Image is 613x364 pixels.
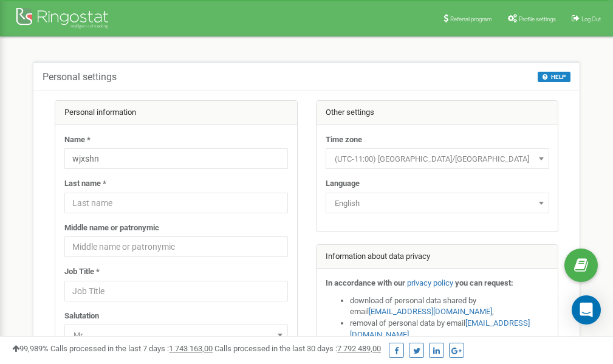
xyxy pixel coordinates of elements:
span: 99,989% [12,344,49,353]
input: Last name [64,193,288,213]
input: Name [64,148,288,169]
button: HELP [538,72,570,82]
label: Job Title * [64,266,100,278]
a: privacy policy [407,278,453,287]
label: Salutation [64,311,99,322]
span: (UTC-11:00) Pacific/Midway [330,151,545,168]
strong: you can request: [455,278,513,287]
span: Mr. [64,325,288,345]
div: Information about data privacy [317,245,558,269]
span: Mr. [69,327,284,344]
li: download of personal data shared by email , [350,295,549,318]
span: Log Out [581,16,601,22]
label: Last name * [64,178,106,190]
span: Calls processed in the last 30 days : [214,344,381,353]
input: Middle name or patronymic [64,236,288,257]
label: Name * [64,134,91,146]
div: Personal information [55,101,297,125]
div: Open Intercom Messenger [572,295,601,325]
h5: Personal settings [43,72,117,83]
span: English [326,193,549,213]
span: (UTC-11:00) Pacific/Midway [326,148,549,169]
strong: In accordance with our [326,278,405,287]
span: Profile settings [519,16,556,22]
span: Calls processed in the last 7 days : [50,344,213,353]
u: 1 743 163,00 [169,344,213,353]
li: removal of personal data by email , [350,318,549,340]
a: [EMAIL_ADDRESS][DOMAIN_NAME] [369,307,492,316]
label: Time zone [326,134,362,146]
span: Referral program [450,16,492,22]
label: Middle name or patronymic [64,222,159,234]
span: English [330,195,545,212]
label: Language [326,178,360,190]
div: Other settings [317,101,558,125]
u: 7 792 489,00 [337,344,381,353]
input: Job Title [64,281,288,301]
